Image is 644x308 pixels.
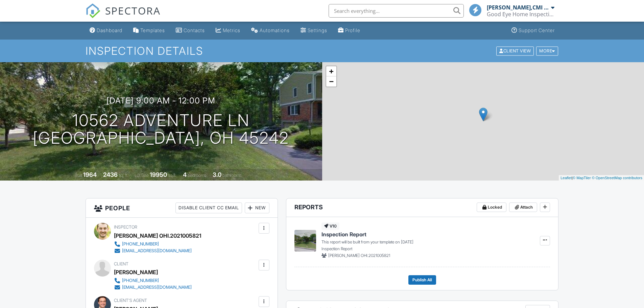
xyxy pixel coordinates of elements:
a: Client View [496,48,535,53]
a: Templates [130,24,168,37]
a: Dashboard [87,24,125,37]
div: New [245,203,269,213]
a: [EMAIL_ADDRESS][DOMAIN_NAME] [114,284,192,291]
span: sq.ft. [168,173,176,178]
div: [PERSON_NAME],CMI OHI.2019004720 [487,4,549,11]
div: Client View [496,46,534,55]
span: Client's Agent [114,298,147,303]
div: [EMAIL_ADDRESS][DOMAIN_NAME] [122,248,192,254]
a: [PHONE_NUMBER] [114,241,196,247]
div: Settings [308,27,327,33]
h1: 10562 Adventure Ln [GEOGRAPHIC_DATA], OH 45242 [33,112,289,147]
span: Client [114,261,128,266]
input: Search everything... [329,4,464,18]
div: 2436 [103,171,118,178]
div: [PHONE_NUMBER] [122,278,159,283]
div: 3.0 [213,171,221,178]
a: Metrics [213,24,243,37]
a: © MapTiler [573,176,591,180]
a: Support Center [509,24,557,37]
div: 19950 [150,171,167,178]
div: 1964 [83,171,97,178]
a: Contacts [173,24,208,37]
a: Company Profile [335,24,363,37]
div: Templates [140,27,165,33]
h1: Inspection Details [86,45,559,57]
span: Inspector [114,224,137,230]
div: Dashboard [97,27,122,33]
div: [PERSON_NAME] OHI.2021005821 [114,231,201,241]
span: Lot Size [135,173,149,178]
span: SPECTORA [105,3,161,18]
a: Zoom out [326,76,336,87]
span: bedrooms [188,173,206,178]
div: Contacts [184,27,205,33]
a: Settings [298,24,330,37]
div: Metrics [223,27,240,33]
div: Disable Client CC Email [175,203,242,213]
img: The Best Home Inspection Software - Spectora [86,3,100,18]
a: © OpenStreetMap contributors [592,176,642,180]
span: bathrooms [222,173,242,178]
div: 4 [183,171,187,178]
div: | [559,175,644,181]
a: Leaflet [560,176,572,180]
div: Automations [260,27,290,33]
div: Good Eye Home Inspections, Sewer Scopes & Mold Testing [487,11,554,18]
div: [PERSON_NAME] [114,267,158,277]
a: SPECTORA [86,9,161,23]
span: sq. ft. [119,173,128,178]
span: Built [75,173,82,178]
a: Zoom in [326,66,336,76]
a: Automations (Basic) [248,24,292,37]
div: More [536,46,558,55]
h3: People [86,198,278,218]
div: [PHONE_NUMBER] [122,241,159,247]
a: [EMAIL_ADDRESS][DOMAIN_NAME] [114,247,196,254]
a: [PHONE_NUMBER] [114,277,192,284]
h3: [DATE] 9:00 am - 12:00 pm [106,96,215,105]
div: Profile [345,27,360,33]
div: [EMAIL_ADDRESS][DOMAIN_NAME] [122,285,192,290]
div: Support Center [519,27,555,33]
